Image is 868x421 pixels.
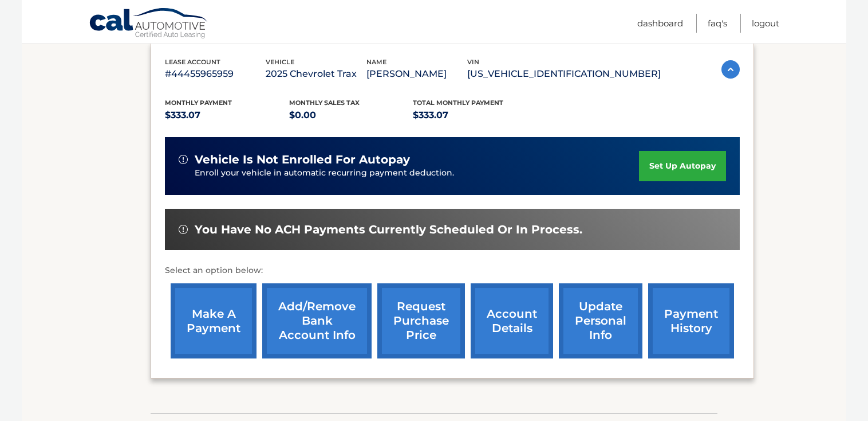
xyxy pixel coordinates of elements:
[195,223,582,237] span: You have no ACH payments currently scheduled or in process.
[266,58,294,66] span: vehicle
[165,107,289,123] p: $333.07
[165,264,740,278] p: Select an option below:
[179,225,188,234] img: alert-white.svg
[559,283,642,358] a: update personal info
[413,99,503,107] span: Total Monthly Payment
[467,66,661,82] p: [US_VEHICLE_IDENTIFICATION_NUMBER]
[165,58,220,66] span: lease account
[266,66,366,82] p: 2025 Chevrolet Trax
[648,283,734,358] a: payment history
[262,283,372,358] a: Add/Remove bank account info
[366,58,386,66] span: name
[171,283,257,358] a: make a payment
[377,283,465,358] a: request purchase price
[637,14,683,33] a: Dashboard
[639,151,726,181] a: set up autopay
[165,99,232,107] span: Monthly Payment
[413,107,537,123] p: $333.07
[708,14,727,33] a: FAQ's
[467,58,479,66] span: vin
[179,155,188,164] img: alert-white.svg
[752,14,779,33] a: Logout
[89,7,209,41] a: Cal Automotive
[471,283,553,358] a: account details
[195,167,639,180] p: Enroll your vehicle in automatic recurring payment deduction.
[721,60,740,79] img: accordion-active.svg
[366,66,467,82] p: [PERSON_NAME]
[289,107,413,123] p: $0.00
[165,66,266,82] p: #44455965959
[289,99,360,107] span: Monthly sales Tax
[195,153,410,167] span: vehicle is not enrolled for autopay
